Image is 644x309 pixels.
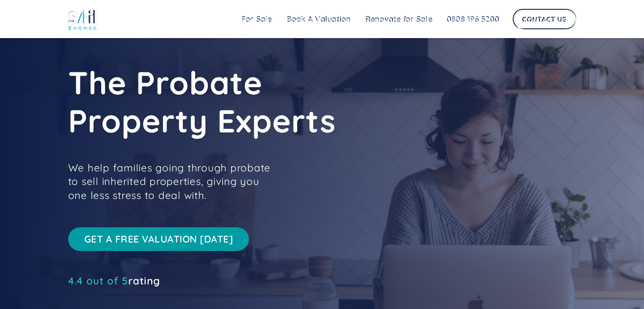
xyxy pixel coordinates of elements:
[68,289,195,299] iframe: Customer reviews powered by Trustpilot
[68,8,98,31] img: sail home logo
[234,11,279,28] a: For Sale
[68,276,160,285] a: 4.4 out of 5rating
[514,10,576,30] a: Contact Us
[279,11,357,28] a: Book a Valuation
[68,227,249,251] a: Get a free valuation [DATE]
[68,276,160,285] div: rating
[68,161,280,202] p: We help families going through probate to sell inherited properties, giving you one less stress t...
[68,274,128,287] span: 4.4 out of 5
[439,11,506,28] a: 0808 196 5200
[357,11,439,28] a: Renovate for Sale
[68,63,449,140] h1: The Probate Property Experts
